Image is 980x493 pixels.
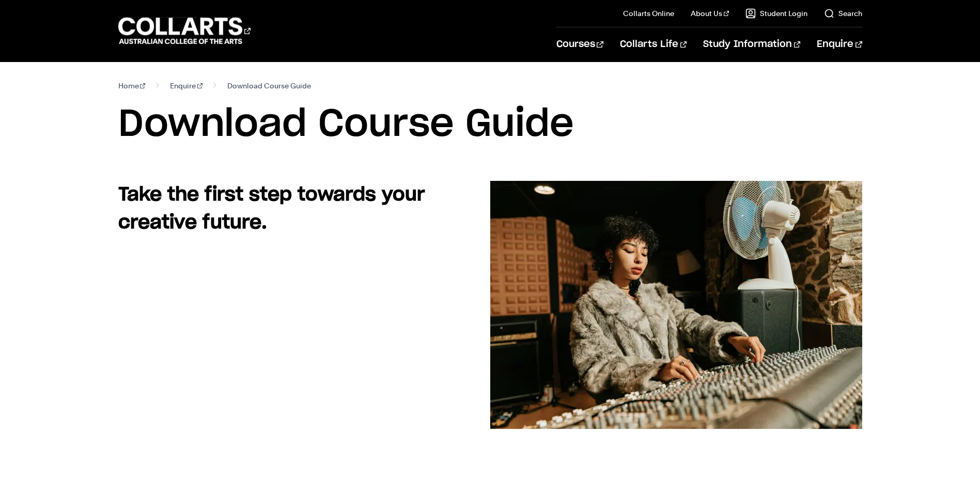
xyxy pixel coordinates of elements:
strong: Take the first step towards your creative future. [118,186,425,232]
a: Search [824,8,862,19]
span: Download Course Guide [227,79,311,93]
div: Go to homepage [118,16,251,45]
h1: Download Course Guide [118,101,862,148]
a: Student Login [745,8,807,19]
a: About Us [691,8,729,19]
a: Collarts Life [620,27,687,61]
a: Collarts Online [623,8,674,19]
a: Courses [556,27,603,61]
a: Home [118,79,146,93]
a: Enquire [817,27,862,61]
a: Study Information [703,27,800,61]
a: Enquire [170,79,203,93]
